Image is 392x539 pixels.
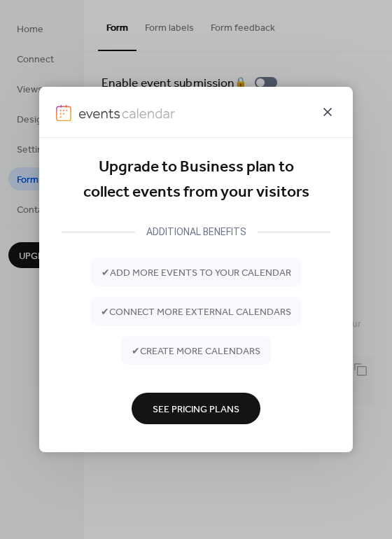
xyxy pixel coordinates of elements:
span: ✔ connect more external calendars [101,304,291,319]
button: See Pricing Plans [132,393,260,424]
span: ✔ create more calendars [132,344,260,358]
img: logo-type [78,105,175,122]
div: Upgrade to Business plan to collect events from your visitors [62,155,330,206]
img: logo-icon [56,105,71,122]
span: ✔ add more events to your calendar [101,265,291,280]
div: ADDITIONAL BENEFITS [135,223,258,240]
span: See Pricing Plans [153,402,239,416]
